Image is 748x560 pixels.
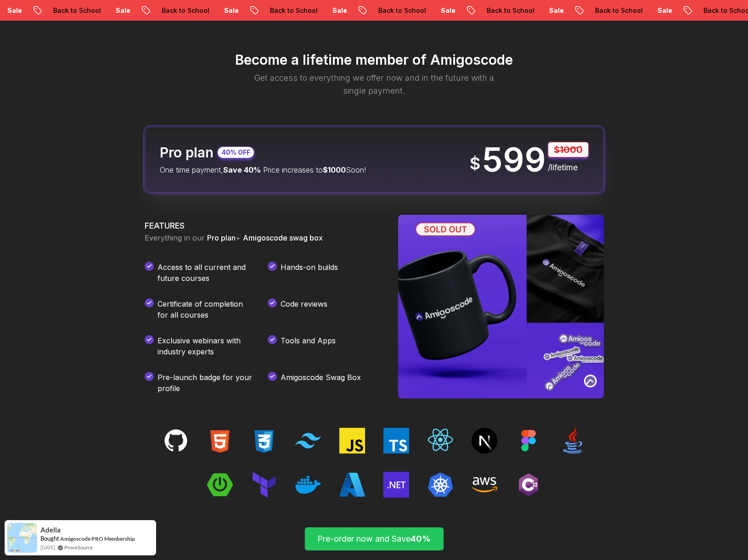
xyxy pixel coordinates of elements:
p: Back to School [585,6,648,15]
img: techs tacks [472,472,497,498]
img: techs tacks [163,428,189,454]
p: Sale [648,6,677,15]
p: Pre-launch badge for your profile [157,372,253,394]
p: 599 [482,143,546,176]
span: Save 40% [223,165,261,174]
p: Amigoscode Swag Box [281,372,361,394]
p: Back to School [44,6,106,15]
span: Amigoscode swag box [243,233,323,242]
p: Exclusive webinars with industry experts [157,335,253,357]
img: techs tacks [207,472,233,498]
p: Sale [214,6,244,15]
p: 40% OFF [221,148,250,157]
img: techs tacks [427,472,453,498]
span: Bought [40,535,59,542]
span: $1000 [323,165,346,174]
img: techs tacks [560,428,585,454]
img: techs tacks [383,472,409,498]
p: Get access to everything we offer now and in the future with a single payment. [242,72,506,97]
img: techs tacks [251,428,277,454]
img: provesource social proof notification image [7,523,37,553]
span: Pro plan [207,233,236,242]
p: $1000 [548,142,589,157]
p: Sale [540,6,569,15]
p: Everything in our + [145,232,376,243]
p: Sale [431,6,461,15]
p: Sale [323,6,352,15]
img: techs tacks [383,428,409,454]
p: Sale [106,6,135,15]
span: Adella [40,526,61,534]
p: Code reviews [281,298,327,320]
p: Back to School [152,6,214,15]
img: techs tacks [251,472,277,498]
img: Amigoscode SwagBox [398,215,604,398]
p: Tools and Apps [281,335,336,357]
img: techs tacks [339,428,365,454]
h2: Become a lifetime member of Amigoscode [99,51,650,68]
a: ProveSource [64,543,93,551]
p: Certificate of completion for all courses [157,298,253,320]
h2: Pro plan [160,144,214,161]
p: Back to School [369,6,431,15]
p: One time payment, Price increases to Soon! [160,164,366,175]
p: /lifetime [548,161,589,174]
img: techs tacks [339,472,365,498]
h3: FEATURES [145,219,376,232]
p: Back to School [260,6,323,15]
img: techs tacks [295,428,321,454]
img: techs tacks [295,472,321,498]
p: Back to School [477,6,540,15]
span: $ [470,154,480,173]
img: techs tacks [207,428,233,454]
p: Pre-order now and Save [315,532,433,545]
img: techs tacks [427,428,453,454]
img: techs tacks [472,428,497,454]
p: Hands-on builds [281,262,338,284]
span: 40% [411,534,431,543]
a: Amigoscode PRO Membership [60,535,135,542]
p: Access to all current and future courses [157,262,253,284]
img: techs tacks [516,472,541,498]
img: techs tacks [516,428,541,454]
span: [DATE] [40,543,55,551]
